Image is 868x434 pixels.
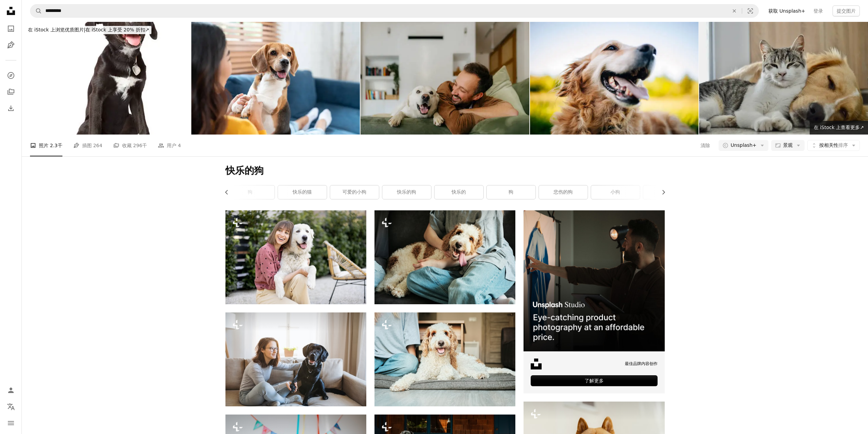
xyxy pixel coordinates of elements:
[4,38,18,52] a: 插图
[764,5,809,16] a: 获取 Unsplash+
[84,27,86,32] font: |
[783,142,793,148] font: 景观
[731,142,756,148] font: Unsplash+
[374,210,515,304] img: 一个人和一只狗坐在沙发上
[524,210,664,351] img: file-1715714098234-25b8b4e9d8faimage
[657,185,665,199] button: 向右滚动列表
[742,4,759,17] button: 视觉搜索
[452,189,466,195] font: 快乐的
[610,189,620,195] font: 小狗
[374,312,515,406] img: 一位女士和她的狗坐在地板上
[30,4,759,18] form: 在全站范围内查找视觉效果
[4,85,18,99] a: 收藏
[768,8,805,14] font: 获取 Unsplash+
[22,22,191,135] img: 黑色快乐小狗
[93,143,102,148] font: 264
[585,378,604,383] font: 了解更多
[225,185,233,199] button: 向左滚动列表
[625,361,658,366] font: 最佳品牌内容创作
[382,185,431,199] a: 快乐的狗
[509,189,513,195] font: 狗
[699,22,868,135] img: 友谊
[145,27,149,32] font: ↗
[833,5,860,16] button: 提交图片
[719,140,768,151] button: Unsplash+
[330,185,379,199] a: 可爱的小狗
[122,143,132,148] font: 收藏
[225,254,366,260] a: 一位女士在户外后院拥抱她可爱的白狗的肖像。与宠物的友谊以及在户外度过快乐夏日的理念。马雷马牧羊犬
[133,143,147,148] font: 296千
[837,8,856,14] font: 提交图片
[4,22,18,36] a: 照片
[813,8,823,14] font: 登录
[4,69,18,82] a: 探索
[226,185,275,199] a: 狗
[435,185,483,199] a: 快乐的
[530,22,699,135] img: 金毛寻回犬躺在草地上
[225,356,366,362] a: 十几岁的女孩坐在室内的沙发上，和一只黑色的宠物狗玩耍。
[248,189,252,195] font: 狗
[225,312,366,406] img: 十几岁的女孩坐在室内的沙发上，和一只黑色的宠物狗玩耍。
[22,22,156,38] a: 在 iStock 上浏览优质图片|在 iStock 上享受 20% 折扣↗
[554,189,573,195] font: 悲伤的狗
[4,400,18,414] button: 语言
[819,142,838,148] font: 按相关性
[85,27,145,32] font: 在 iStock 上享受 20% 折扣
[374,254,515,260] a: 一个人和一只狗坐在沙发上
[643,185,692,199] a: 微笑的狗
[701,143,710,148] font: 清除
[178,143,181,148] font: 4
[158,135,181,156] a: 用户 4
[73,135,102,156] a: 插图 264
[591,185,640,199] a: 小狗
[524,210,664,393] a: 最佳品牌内容创作了解更多
[225,165,264,176] font: 快乐的狗
[293,189,312,195] font: 快乐的猫
[30,4,42,17] button: 搜索 Unsplash
[807,140,860,151] button: 按相关性排序
[727,4,742,17] button: 清除
[531,359,542,369] img: file-1631678316303-ed18b8b5cb9cimage
[809,5,827,16] a: 登录
[838,142,848,148] font: 排序
[361,22,529,135] img: 最好的朋友
[342,189,366,195] font: 可爱的小狗
[814,125,860,130] font: 在 iStock 上查看更多
[28,27,84,32] font: 在 iStock 上浏览优质图片
[810,121,868,135] a: 在 iStock 上查看更多↗
[191,22,360,135] img: 舒适家中客厅沙发上，比格犬与亚洲年轻女子玩耍的画像。宠物和可爱的动物概念。
[82,143,92,148] font: 插图
[487,185,535,199] a: 狗
[278,185,327,199] a: 快乐的猫
[167,143,176,148] font: 用户
[4,101,18,115] a: 下载历史记录
[4,416,18,430] button: 菜单
[700,140,710,151] button: 清除
[113,135,147,156] a: 收藏 296千
[771,140,805,151] button: 景观
[374,356,515,362] a: 一位女士和她的狗坐在地板上
[397,189,416,195] font: 快乐的狗
[4,383,18,397] a: 登录 / 注册
[860,125,864,130] font: ↗
[225,210,366,304] img: 一位女士在户外后院拥抱她可爱的白狗的肖像。与宠物的友谊以及在户外度过快乐夏日的理念。马雷马牧羊犬
[539,185,588,199] a: 悲伤的狗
